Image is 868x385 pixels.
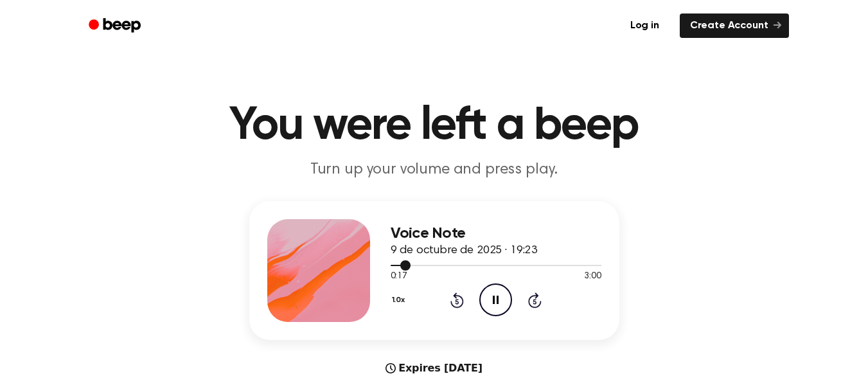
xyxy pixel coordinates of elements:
a: Create Account [680,13,789,38]
a: Beep [80,13,152,39]
span: 9 de octubre de 2025 · 19:23 [391,245,538,256]
h3: Voice Note [391,225,601,242]
div: Expires [DATE] [385,361,483,376]
span: 3:00 [584,270,601,283]
p: Turn up your volume and press play. [188,159,681,181]
span: 0:17 [391,270,407,283]
a: Log in [617,11,672,40]
h1: You were left a beep [105,103,763,149]
button: 1.0x [391,289,410,311]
